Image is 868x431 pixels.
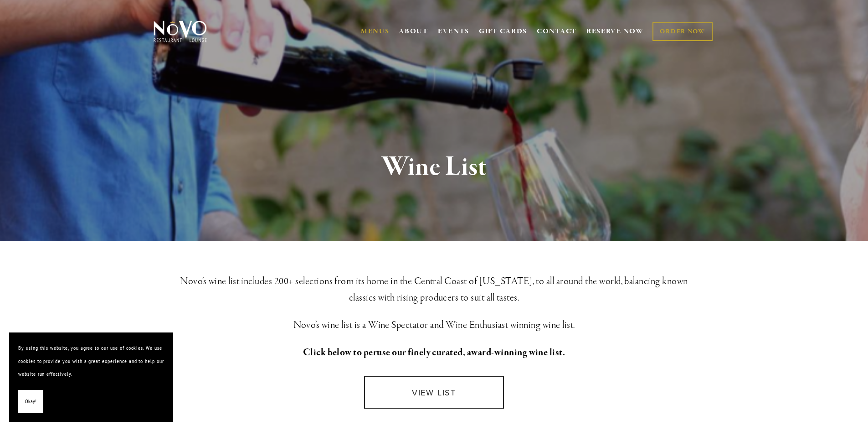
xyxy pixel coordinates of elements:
a: MENUS [361,27,390,36]
a: CONTACT [537,23,577,40]
img: Novo Restaurant &amp; Lounge [152,20,209,43]
a: EVENTS [438,27,469,36]
h3: Novo’s wine list is a Wine Spectator and Wine Enthusiast winning wine list. [169,317,700,333]
h1: Wine List [169,152,700,182]
button: Okay! [18,390,43,413]
a: ORDER NOW [652,22,712,41]
a: RESERVE NOW [586,23,644,40]
a: VIEW LIST [364,376,503,409]
a: ABOUT [399,27,428,36]
strong: Click below to peruse our finely curated, award-winning wine list. [303,346,565,359]
section: Cookie banner [9,332,173,422]
p: By using this website, you agree to our use of cookies. We use cookies to provide you with a grea... [18,342,164,381]
a: GIFT CARDS [479,23,527,40]
h3: Novo’s wine list includes 200+ selections from its home in the Central Coast of [US_STATE], to al... [169,273,700,306]
span: Okay! [25,395,36,408]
